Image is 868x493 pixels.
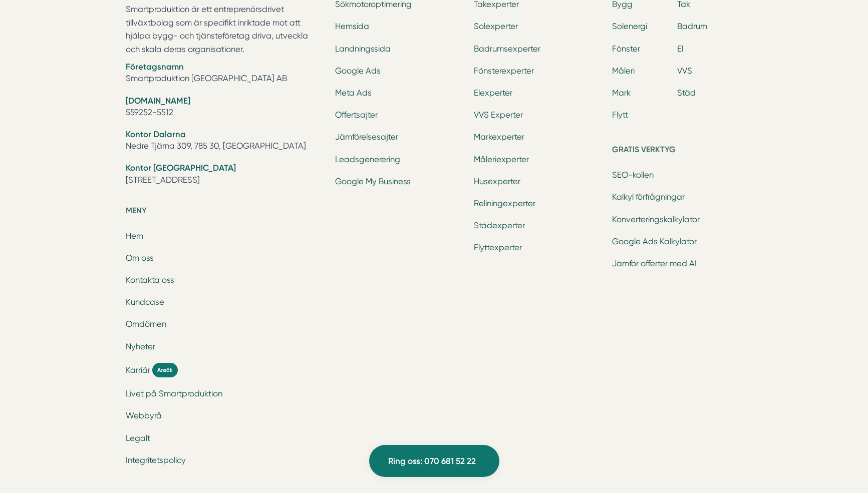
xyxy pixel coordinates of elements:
a: Konverteringskalkylator [612,215,700,224]
p: Smartproduktion är ett entreprenörsdrivet tillväxtbolag som är specifikt inriktade mot att hjälpa... [126,3,324,56]
a: Webbyrå [126,411,162,420]
li: 559252-5512 [126,95,324,121]
a: Måleri [612,66,635,76]
a: Måleriexperter [474,155,529,164]
a: Integritetspolicy [126,455,186,465]
span: Ansök [152,363,178,377]
a: Legalt [126,433,150,443]
span: Ring oss: 070 681 52 22 [388,454,476,468]
a: Livet på Smartproduktion [126,389,222,398]
a: Jämförelsesajter [335,132,398,142]
a: SEO-kollen [612,170,654,180]
a: Städ [677,88,696,98]
a: Husexperter [474,177,520,186]
a: Städexperter [474,221,525,230]
a: Google Ads Kalkylator [612,237,697,246]
a: Solexperter [474,22,518,31]
a: Fönster [612,44,640,54]
a: Hem [126,231,143,241]
a: Google My Business [335,177,411,186]
a: Fönsterexperter [474,66,534,76]
a: Offertsajter [335,110,378,120]
a: Meta Ads [335,88,372,98]
a: Omdömen [126,319,166,329]
strong: Företagsnamn [126,62,184,72]
span: Karriär [126,364,150,376]
strong: Kontor Dalarna [126,129,186,139]
a: Jämför offerter med AI [612,259,697,268]
a: Om oss [126,253,154,263]
a: Markexperter [474,132,524,142]
strong: Kontor [GEOGRAPHIC_DATA] [126,163,236,173]
li: [STREET_ADDRESS] [126,162,324,188]
a: Hemsida [335,22,369,31]
a: Reliningexperter [474,199,535,208]
a: Flytt [612,110,628,120]
h5: Meny [126,204,324,220]
a: Leadsgenerering [335,155,400,164]
strong: [DOMAIN_NAME] [126,96,190,106]
a: VVS [677,66,692,76]
a: Badrum [677,22,707,31]
a: Kalkyl förfrågningar [612,192,685,202]
a: Elexperter [474,88,512,98]
li: Smartproduktion [GEOGRAPHIC_DATA] AB [126,61,324,87]
a: Kontakta oss [126,275,174,285]
a: Ring oss: 070 681 52 22 [369,445,499,477]
a: Mark [612,88,631,98]
a: Solenergi [612,22,647,31]
a: Google Ads [335,66,381,76]
a: Nyheter [126,342,155,351]
a: El [677,44,683,54]
a: VVS Experter [474,110,523,120]
a: Landningssida [335,44,391,54]
a: Flyttexperter [474,243,522,252]
h5: Gratis verktyg [612,143,742,159]
li: Nedre Tjärna 309, 785 30, [GEOGRAPHIC_DATA] [126,129,324,154]
a: Karriär Ansök [126,363,324,377]
a: Badrumsexperter [474,44,540,54]
a: Kundcase [126,297,164,307]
